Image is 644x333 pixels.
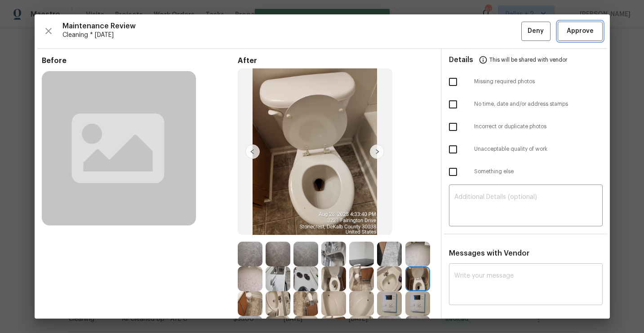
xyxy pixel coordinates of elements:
div: Missing required photos [442,71,610,93]
span: No time, date and/or address stamps [474,100,603,108]
span: Deny [528,26,544,37]
div: Unacceptable quality of work [442,138,610,161]
div: No time, date and/or address stamps [442,93,610,116]
span: Before [42,56,238,65]
span: Something else [474,168,603,175]
span: Incorrect or duplicate photos [474,123,603,130]
span: Missing required photos [474,78,603,85]
span: Approve [567,26,594,37]
img: right-chevron-button-url [370,144,384,159]
button: Approve [558,22,603,41]
img: left-chevron-button-url [245,144,260,159]
div: Something else [442,161,610,183]
span: Details [449,49,473,71]
span: Cleaning * [DATE] [62,31,521,40]
span: Maintenance Review [62,22,521,31]
button: Deny [521,22,551,41]
span: Messages with Vendor [449,250,529,257]
span: After [238,56,434,65]
span: Unacceptable quality of work [474,145,603,153]
div: Incorrect or duplicate photos [442,116,610,138]
span: This will be shared with vendor [489,49,567,71]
